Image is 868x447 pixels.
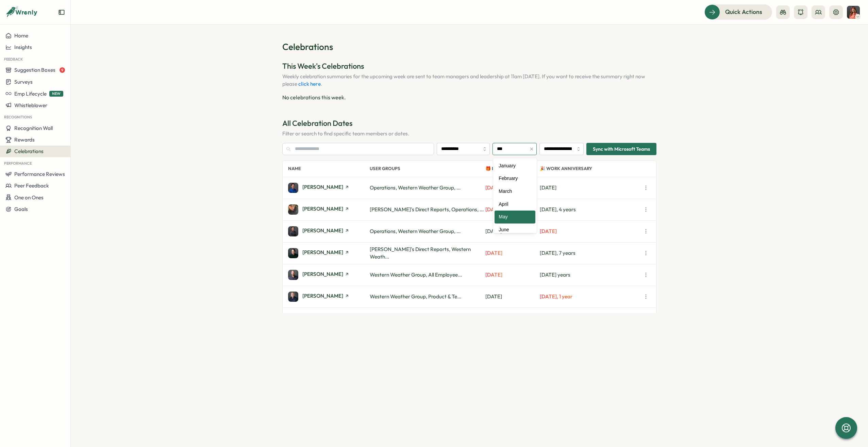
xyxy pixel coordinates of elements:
span: Whistleblower [14,102,47,109]
span: Performance Reviews [14,171,65,177]
button: click here [298,81,321,87]
img: Nathan Lohse [288,270,298,280]
p: [DATE] [485,249,540,257]
span: [PERSON_NAME] [302,271,343,277]
span: One on Ones [14,194,44,201]
span: Celebrations [14,148,44,154]
a: Nathan Lohse[PERSON_NAME] [288,270,370,280]
span: Sync with Microsoft Teams [593,143,650,155]
p: [DATE] [485,271,540,279]
a: Dario Gerussi[PERSON_NAME] [288,183,370,193]
div: Weekly celebration summaries for the upcoming week are sent to team managers and leadership at 11... [282,73,656,88]
span: Home [14,32,28,39]
span: [PERSON_NAME] [302,184,343,189]
span: Insights [14,44,32,50]
a: Julio Rodriguez[PERSON_NAME] [288,226,370,236]
span: [PERSON_NAME]'s Direct Reports, Operations, ... [370,206,484,213]
p: 🎁 Birthday [485,161,540,177]
a: Kai Tawa[PERSON_NAME] [288,248,370,258]
p: Filter or search to find specific team members or dates. [282,130,656,137]
span: Recognition Wall [14,125,53,131]
p: [DATE] [540,184,641,192]
div: February [495,172,535,185]
button: Quick Actions [704,4,772,19]
p: 🎉 Work Anniversary [540,161,641,177]
span: Operations, Western Weather Group, ... [370,184,461,191]
p: [DATE] [485,184,540,192]
span: Emp Lifecycle [14,90,47,97]
p: [DATE] [485,228,540,235]
img: Joshua Lohse [288,204,298,215]
span: Western Weather Group, Product & Te... [370,293,461,300]
img: Nikki Kean [847,6,860,19]
span: Surveys [14,79,33,85]
span: Goals [14,206,28,212]
p: No celebrations this week. [282,93,656,102]
span: 9 [60,67,65,73]
p: [DATE] [485,206,540,213]
p: [DATE], 4 years [540,206,641,213]
p: User Groups [370,161,485,177]
img: Dario Gerussi [288,183,298,193]
span: Quick Actions [725,7,762,16]
button: Expand sidebar [58,9,65,16]
span: Western Weather Group, All Employee... [370,271,462,278]
span: [PERSON_NAME] [302,206,343,211]
span: Peer Feedback [14,182,49,189]
h1: Celebrations [282,41,656,53]
a: Joshua Lohse[PERSON_NAME] [288,204,370,215]
span: [PERSON_NAME]'s Direct Reports, Western Weath... [370,246,471,260]
h3: All Celebration Dates [282,118,656,129]
img: Ryan Larkin [288,292,298,302]
p: [DATE] [540,228,641,235]
div: June [495,223,535,236]
span: [PERSON_NAME] [302,250,343,255]
p: This Week's Celebrations [282,61,656,71]
img: Julio Rodriguez [288,226,298,236]
div: May [495,211,535,223]
p: [DATE], 7 years [540,249,641,257]
a: Ryan Larkin[PERSON_NAME] [288,292,370,302]
span: NEW [49,91,63,97]
span: [PERSON_NAME] [302,228,343,233]
p: [DATE] years [540,271,641,279]
img: Kai Tawa [288,248,298,258]
div: March [495,185,535,198]
div: April [495,198,535,211]
div: January [495,160,535,172]
p: [DATE], 1 year [540,293,641,300]
p: Name [288,161,370,177]
button: Sync with Microsoft Teams [586,143,656,155]
p: [DATE] [485,293,540,300]
span: [PERSON_NAME] [302,293,343,298]
span: Operations, Western Weather Group, ... [370,228,461,234]
span: Suggestion Boxes [14,67,55,73]
span: Rewards [14,136,35,143]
